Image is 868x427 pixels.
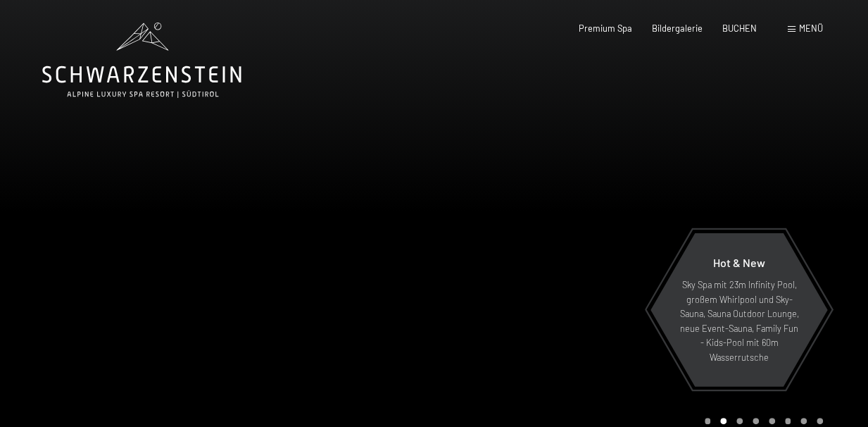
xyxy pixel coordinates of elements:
div: Carousel Page 2 (Current Slide) [720,418,727,424]
a: Hot & New Sky Spa mit 23m Infinity Pool, großem Whirlpool und Sky-Sauna, Sauna Outdoor Lounge, ne... [650,233,829,388]
div: Carousel Page 6 [785,418,791,424]
a: Bildergalerie [652,23,703,34]
a: Premium Spa [579,23,632,34]
p: Sky Spa mit 23m Infinity Pool, großem Whirlpool und Sky-Sauna, Sauna Outdoor Lounge, neue Event-S... [678,278,800,364]
span: Hot & New [713,256,765,269]
div: Carousel Page 8 [817,418,823,424]
div: Carousel Pagination [700,418,823,424]
a: BUCHEN [722,23,757,34]
div: Carousel Page 1 [705,418,711,424]
div: Carousel Page 3 [736,418,743,424]
div: Carousel Page 7 [800,418,807,424]
div: Carousel Page 5 [769,418,775,424]
span: Menü [799,23,823,34]
div: Carousel Page 4 [753,418,759,424]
